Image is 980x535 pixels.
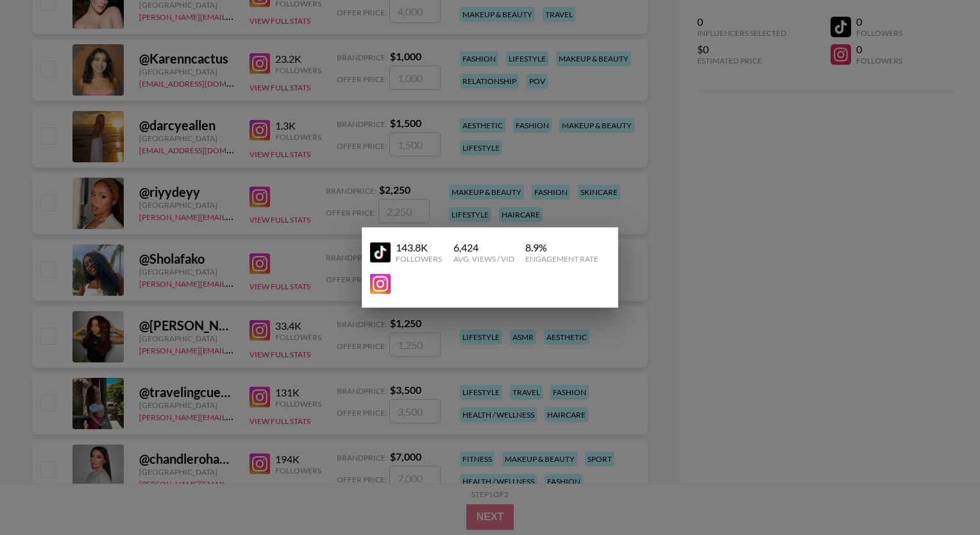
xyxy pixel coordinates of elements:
div: Followers [396,254,442,264]
img: YouTube [370,274,391,294]
div: 143.8K [396,241,442,254]
div: 8.9 % [525,241,598,254]
div: 6,424 [453,241,514,254]
div: Avg. Views / Vid [453,254,514,264]
img: YouTube [370,242,391,262]
div: Engagement Rate [525,254,598,264]
iframe: Drift Widget Chat Controller [916,471,965,520]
